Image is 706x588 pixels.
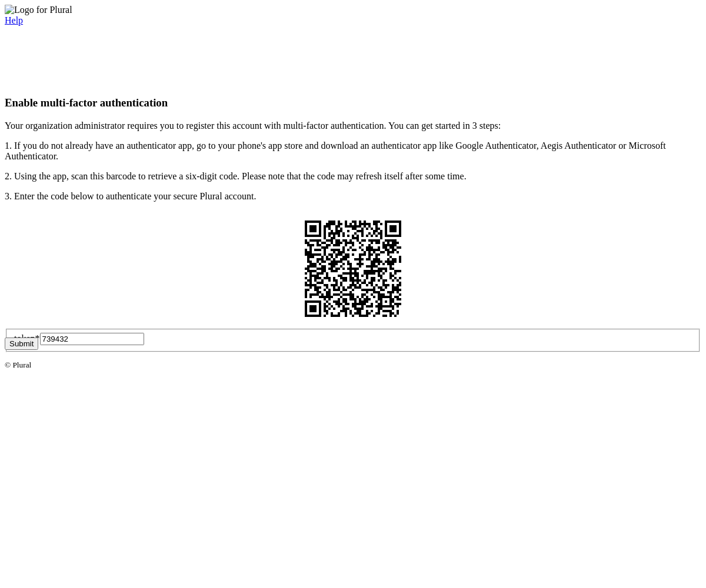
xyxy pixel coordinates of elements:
button: Submit [5,338,38,350]
img: Logo for Plural [5,5,72,15]
p: 3. Enter the code below to authenticate your secure Plural account. [5,191,701,202]
small: © Plural [5,360,31,369]
label: token [14,333,40,343]
p: 2. Using the app, scan this barcode to retrieve a six-digit code. Please note that the code may r... [5,171,701,182]
input: Six-digit code [40,333,144,345]
img: QR Code [295,211,411,326]
p: 1. If you do not already have an authenticator app, go to your phone's app store and download an ... [5,141,701,162]
p: Your organization administrator requires you to register this account with multi-factor authentic... [5,121,701,131]
h3: Enable multi-factor authentication [5,96,701,109]
a: Help [5,15,23,25]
